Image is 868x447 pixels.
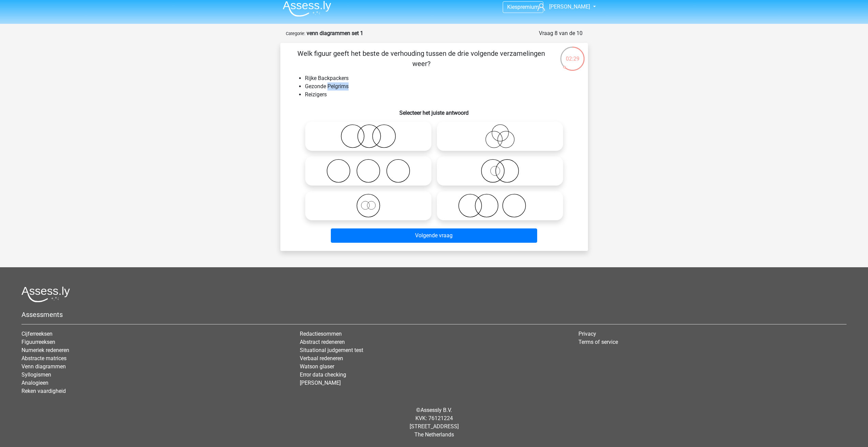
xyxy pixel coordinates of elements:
a: Numeriek redeneren [21,347,69,353]
img: Assessly [283,1,331,17]
a: Abstract redeneren [300,339,345,345]
button: Volgende vraag [331,228,537,243]
div: Vraag 8 van de 10 [539,29,583,37]
a: Redactiesommen [300,331,342,337]
a: Error data checking [300,371,346,378]
img: Assessly logo [21,286,70,302]
small: Categorie: [286,31,305,36]
a: [PERSON_NAME] [300,380,341,386]
a: Kiespremium [503,2,543,12]
a: Assessly B.V. [421,407,452,413]
a: Figuurreeksen [21,339,55,345]
h5: Assessments [21,310,847,319]
a: Terms of service [578,339,618,345]
strong: venn diagrammen set 1 [307,30,363,36]
a: Analogieen [21,380,48,386]
a: Privacy [578,331,596,337]
li: Rijke Backpackers [305,74,577,82]
a: Abstracte matrices [21,355,67,362]
h6: Selecteer het juiste antwoord [291,104,577,116]
a: [PERSON_NAME] [535,3,591,11]
a: Verbaal redeneren [300,355,343,362]
a: Cijferreeksen [21,331,53,337]
a: Watson glaser [300,363,334,370]
a: Venn diagrammen [21,363,66,370]
a: Situational judgement test [300,347,363,353]
li: Gezonde Pelgrims [305,82,577,91]
a: Reken vaardigheid [21,388,66,394]
div: 02:29 [560,46,585,63]
li: Reizigers [305,91,577,99]
div: © KVK: 76121224 [STREET_ADDRESS] The Netherlands [16,401,852,444]
span: Kies [507,4,517,10]
span: [PERSON_NAME] [549,3,590,10]
p: Welk figuur geeft het beste de verhouding tussen de drie volgende verzamelingen weer? [291,48,551,69]
span: premium [517,4,539,10]
a: Syllogismen [21,371,51,378]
